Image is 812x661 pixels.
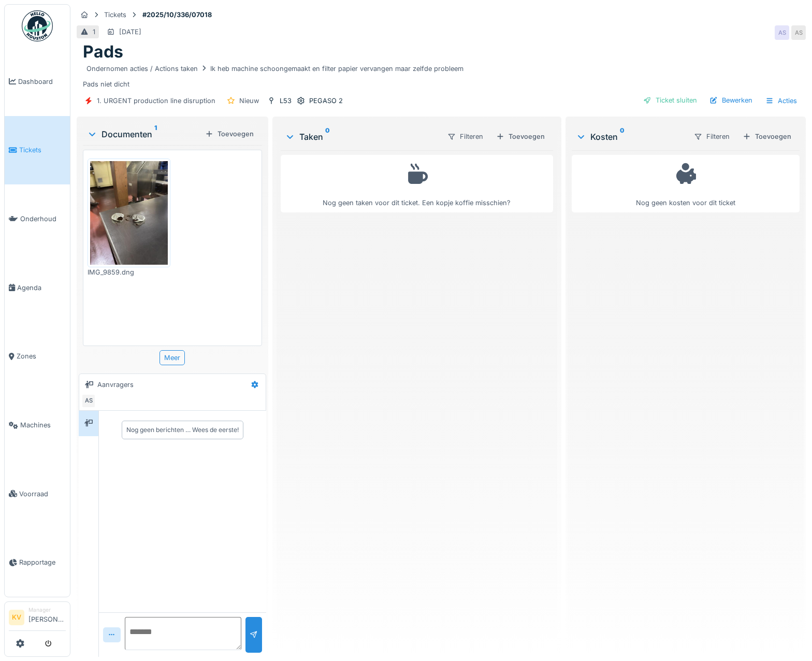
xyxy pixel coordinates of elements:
[83,62,800,89] div: Pads niet dicht
[20,420,66,430] span: Machines
[154,128,157,140] sup: 1
[239,96,259,106] div: Nieuw
[5,184,70,253] a: Onderhoud
[287,160,546,208] div: Nog geen taken voor dit ticket. Een kopje koffie misschien?
[5,253,70,322] a: Agenda
[119,27,141,37] div: [DATE]
[28,606,66,628] li: [PERSON_NAME]
[309,96,343,106] div: PEGASO 2
[19,145,66,155] span: Tickets
[280,96,292,106] div: L53
[201,127,258,141] div: Toevoegen
[576,131,685,143] div: Kosten
[88,267,170,277] div: IMG_9859.dng
[160,350,185,365] div: Meer
[285,131,439,143] div: Taken
[19,557,66,567] span: Rapportage
[761,93,802,108] div: Acties
[97,96,215,106] div: 1. URGENT production line disruption
[93,27,95,37] div: 1
[5,47,70,116] a: Dashboard
[5,322,70,391] a: Zones
[738,130,795,143] div: Toevoegen
[325,131,330,143] sup: 0
[87,128,201,140] div: Documenten
[83,42,123,62] h1: Pads
[578,160,793,208] div: Nog geen kosten voor dit ticket
[5,391,70,459] a: Machines
[9,606,66,631] a: KV Manager[PERSON_NAME]
[86,64,463,74] div: Ondernomen acties / Actions taken Ik heb machine schoongemaakt en filter papier vervangen maar ze...
[5,116,70,185] a: Tickets
[28,606,66,614] div: Manager
[775,25,789,40] div: AS
[18,77,66,87] span: Dashboard
[9,610,24,625] li: KV
[639,93,701,107] div: Ticket sluiten
[90,161,168,265] img: ifq915ryndknfkgvxcez1vwmzeqg
[5,528,70,597] a: Rapportage
[81,394,96,408] div: AS
[97,380,134,390] div: Aanvragers
[138,10,216,20] strong: #2025/10/336/07018
[104,10,126,20] div: Tickets
[492,130,549,143] div: Toevoegen
[705,93,757,107] div: Bewerken
[22,10,53,41] img: Badge_color-CXgf-gQk.svg
[443,129,488,144] div: Filteren
[17,283,66,293] span: Agenda
[791,25,806,40] div: AS
[19,489,66,499] span: Voorraad
[620,131,625,143] sup: 0
[689,129,734,144] div: Filteren
[20,214,66,224] span: Onderhoud
[126,425,239,435] div: Nog geen berichten … Wees de eerste!
[17,351,66,361] span: Zones
[5,459,70,528] a: Voorraad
